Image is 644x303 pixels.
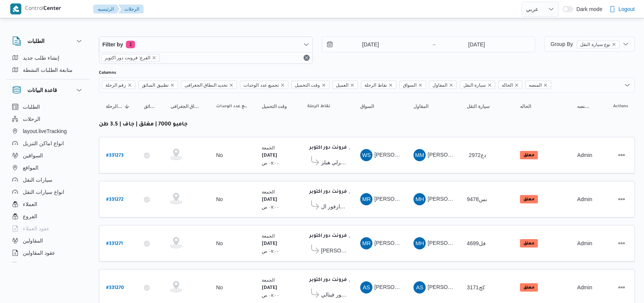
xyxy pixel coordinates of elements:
button: رقم الرحلةSorted in descending order [103,100,133,113]
button: المواقع [9,162,87,174]
div: → [431,42,436,47]
button: Actions [615,193,628,205]
span: المقاولين [23,236,43,245]
b: معلق [523,241,534,246]
button: Remove وقت التحميل from selection in this group [321,83,326,87]
b: فرونت دور اكتوبر [309,189,347,195]
span: تحديد النطاق الجغرافى [184,81,228,89]
button: قاعدة البيانات [12,86,84,95]
button: Group Byنوع سيارة النقلremove selected entity [544,36,635,52]
span: معلق [520,195,538,203]
span: تطبيق السائق [138,81,178,89]
small: ٠٧:٠٠ ص [262,249,279,254]
button: تطبيق السائق [141,100,160,113]
span: Admin [577,152,592,158]
span: نقاط الرحلة [361,81,396,89]
button: المنصه [574,100,593,113]
div: Alaioah Sraj Aldin Alaioah Muhammad [413,281,426,293]
span: 2972دع [469,152,486,158]
span: سيارة النقل [467,103,489,109]
button: Open list of options [624,82,630,88]
span: رقم الرحلة [105,81,126,89]
b: معلق [523,153,534,158]
small: ٠٧:٠٠ ص [262,293,279,298]
b: # 331273 [106,153,124,159]
button: إنشاء طلب جديد [9,52,87,64]
span: نقاط الرحلة [307,103,330,109]
span: تطبيق السائق [144,103,157,109]
button: Remove [302,53,311,62]
span: المنصه [529,81,542,89]
span: نوع سيارة النقل [577,41,620,48]
span: [PERSON_NAME] [428,152,471,158]
button: remove selected entity [612,42,616,47]
span: السواقين [23,151,43,160]
span: الطلبات [23,102,40,111]
button: العملاء [9,198,87,210]
b: [DATE] [262,197,277,203]
b: # 331271 [106,241,123,247]
b: Center [43,6,61,12]
div: No [216,240,223,247]
h3: قاعدة البيانات [27,86,57,95]
span: [PERSON_NAME][DATE] [PERSON_NAME] [374,240,480,246]
button: المقاول [410,100,456,113]
button: عقود العملاء [9,222,87,235]
span: كج3171 [467,284,485,290]
span: العميل [332,81,358,89]
button: انواع سيارات النقل [9,186,87,198]
span: كارفور بيفرلي هيلز [321,158,347,167]
b: # 331270 [106,286,124,291]
div: Mjadi Hfani Ibrahem Salam [413,193,426,205]
a: #331270 [106,282,124,293]
div: No [216,152,223,159]
span: العملاء [23,200,37,209]
button: Remove الحاله from selection in this group [514,83,519,87]
button: وقت التحميل [259,100,297,113]
label: Columns [99,70,116,76]
span: الفرع: فرونت دور اكتوبر [105,54,150,61]
span: [PERSON_NAME] مول [321,246,347,255]
button: Remove رقم الرحلة from selection in this group [127,83,132,87]
span: [PERSON_NAME] [PERSON_NAME] [428,196,517,202]
button: Remove تحديد النطاق الجغرافى from selection in this group [229,83,234,87]
small: ١٠:٤٨ م [349,233,363,238]
span: [PERSON_NAME] [PERSON_NAME] [428,284,517,290]
span: تجميع عدد الوحدات [243,81,279,89]
button: Remove تطبيق السائق from selection in this group [170,83,175,87]
div: No [216,196,223,203]
b: جامبو 7000 | مغلق | جاف | 3.5 طن [99,122,188,128]
small: ١٠:٤٨ م [349,144,363,149]
button: Remove العميل from selection in this group [350,83,355,87]
span: المقاول [429,81,457,89]
button: السواقين [9,149,87,162]
button: سيارات النقل [9,174,87,186]
b: [DATE] [262,241,277,247]
span: كارفور فيتالي [321,290,347,299]
span: عقود العملاء [23,224,49,233]
button: الفروع [9,210,87,222]
button: Remove المقاول from selection in this group [449,83,453,87]
span: المنصه [525,81,551,89]
b: معلق [523,286,534,290]
span: 1 active filters [126,41,135,48]
span: سيارة النقل [463,81,486,89]
div: Muhammad Rmdhan Abadalhada Marsa [360,193,372,205]
b: [DATE] [262,286,277,291]
span: MM [415,149,424,161]
button: متابعة الطلبات النشطة [9,64,87,76]
span: الحاله [498,81,522,89]
span: نقاط الرحلة [364,81,386,89]
span: معلق [520,239,538,247]
span: الحاله [520,103,531,109]
button: الحاله [517,100,566,113]
div: Mjadi Hfani Ibrahem Salam [413,237,426,249]
span: Dark mode [573,6,602,12]
button: Actions [615,281,628,293]
button: layout.liveTracking [9,125,87,137]
button: Remove السواق from selection in this group [418,83,423,87]
span: تجميع عدد الوحدات [240,81,288,89]
span: Admin [577,196,592,202]
button: Actions [615,237,628,249]
small: الجمعة [262,278,275,282]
